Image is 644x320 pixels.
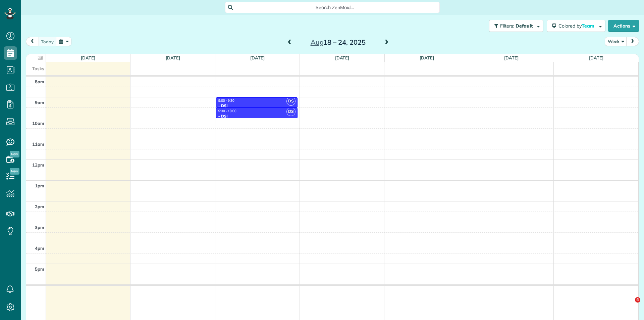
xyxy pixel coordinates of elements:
[486,20,543,32] a: Filters: Default
[35,266,44,272] span: 5pm
[635,297,640,303] span: 4
[547,20,605,32] button: Colored byTeam
[218,109,236,113] span: 9:30 - 10:00
[218,114,296,119] div: - DSI
[35,204,44,209] span: 2pm
[489,20,543,32] button: Filters: Default
[10,168,19,175] span: New
[35,100,44,105] span: 9am
[218,98,234,103] span: 9:00 - 9:30
[621,297,637,313] iframe: Intercom live chat
[504,55,519,60] a: [DATE]
[250,55,265,60] a: [DATE]
[35,183,44,188] span: 1pm
[166,55,180,60] a: [DATE]
[38,37,57,46] button: today
[218,103,296,108] div: - DSI
[608,20,639,32] button: Actions
[500,23,514,29] span: Filters:
[582,23,595,29] span: Team
[516,23,533,29] span: Default
[626,37,639,46] button: next
[286,107,296,116] span: DS
[420,55,434,60] a: [DATE]
[589,55,603,60] a: [DATE]
[35,245,44,251] span: 4pm
[35,79,44,84] span: 8am
[32,121,44,126] span: 10am
[605,37,627,46] button: Week
[335,55,350,60] a: [DATE]
[286,97,296,106] span: DS
[296,39,380,46] h2: 18 – 24, 2025
[32,141,44,147] span: 11am
[32,66,44,71] span: Tasks
[35,225,44,230] span: 3pm
[32,162,44,168] span: 12pm
[558,23,597,29] span: Colored by
[10,151,19,157] span: New
[81,55,95,60] a: [DATE]
[26,37,39,46] button: prev
[311,38,324,46] span: Aug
